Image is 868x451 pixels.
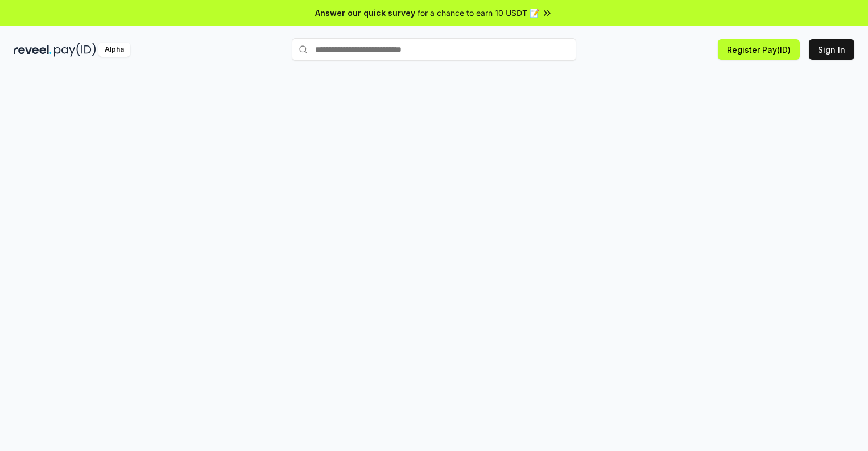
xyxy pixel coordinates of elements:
[54,43,96,57] img: pay_id
[418,7,539,19] span: for a chance to earn 10 USDT 📝
[14,43,52,57] img: reveel_dark
[315,7,415,19] span: Answer our quick survey
[98,43,130,57] div: Alpha
[809,39,854,60] button: Sign In
[718,39,800,60] button: Register Pay(ID)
